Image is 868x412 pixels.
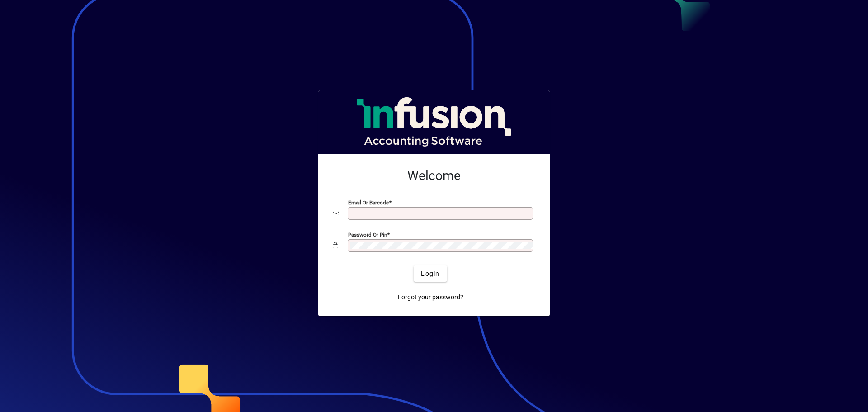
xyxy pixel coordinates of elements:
[398,293,463,302] span: Forgot your password?
[414,265,447,282] button: Login
[348,199,389,206] mat-label: Email or Barcode
[348,232,387,238] mat-label: Password or Pin
[421,269,439,279] span: Login
[333,168,535,184] h2: Welcome
[394,289,467,305] a: Forgot your password?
